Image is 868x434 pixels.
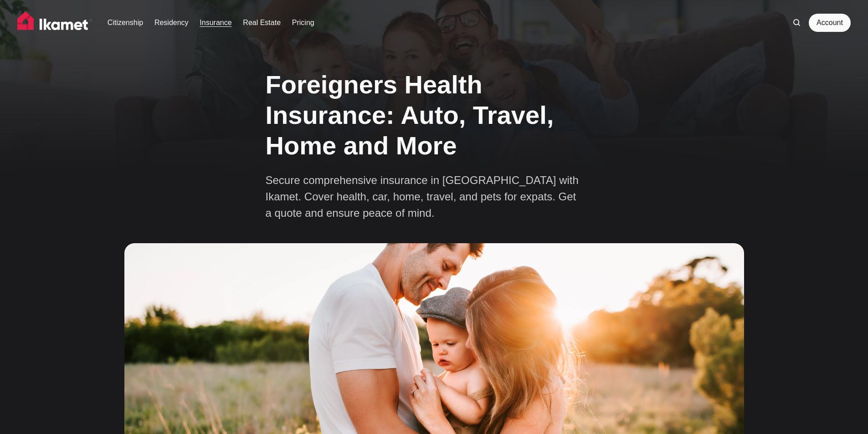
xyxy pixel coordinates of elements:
[266,172,585,221] p: Secure comprehensive insurance in [GEOGRAPHIC_DATA] with Ikamet. Cover health, car, home, travel,...
[154,17,189,28] a: Residency
[292,17,314,28] a: Pricing
[243,17,281,28] a: Real Estate
[200,17,231,28] a: Insurance
[266,69,603,161] h1: Foreigners Health Insurance: Auto, Travel, Home and More
[108,17,143,28] a: Citizenship
[17,11,92,34] img: Ikamet home
[809,14,851,32] a: Account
